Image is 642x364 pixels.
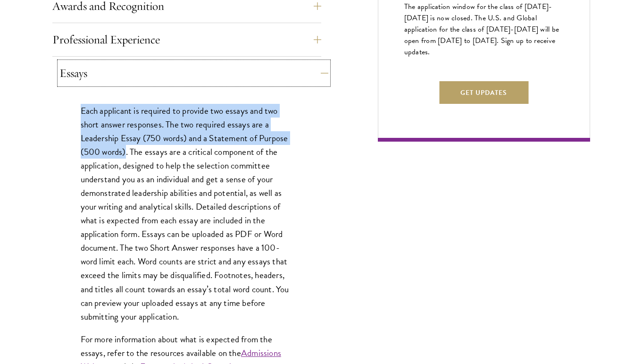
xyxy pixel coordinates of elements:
[404,1,559,58] span: The application window for the class of [DATE]-[DATE] is now closed. The U.S. and Global applicat...
[52,28,321,51] button: Professional Experience
[439,81,528,104] button: Get Updates
[59,62,328,85] button: Essays
[81,104,293,323] p: Each applicant is required to provide two essays and two short answer responses. The two required...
